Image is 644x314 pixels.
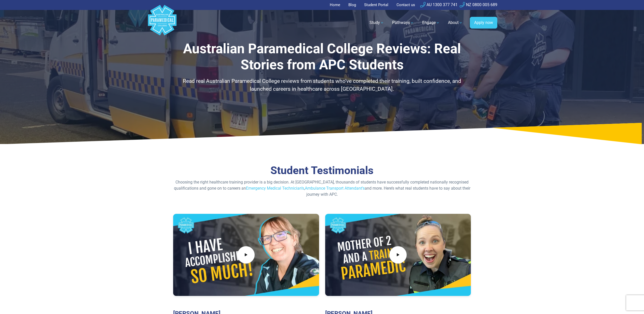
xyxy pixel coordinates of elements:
[305,186,365,191] a: Ambulance Transport Attendant’s
[389,16,417,30] a: Pathways
[445,16,466,30] a: About
[419,16,443,30] a: Engage
[173,77,471,93] p: Read real Australian Paramedical College reviews from students who’ve completed their training, b...
[173,164,471,177] h2: Student Testimonials
[420,2,458,7] a: AU 1300 377 741
[470,17,497,29] a: Apply now
[246,186,304,191] a: Emergency Medical Technician’s
[147,10,177,36] a: Australian Paramedical College
[366,16,387,30] a: Study
[173,41,471,73] h1: Australian Paramedical College Reviews: Real Stories from APC Students
[173,179,471,198] p: Choosing the right healthcare training provider is a big decision. At [GEOGRAPHIC_DATA], thousand...
[460,2,497,7] a: NZ 0800 005 689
